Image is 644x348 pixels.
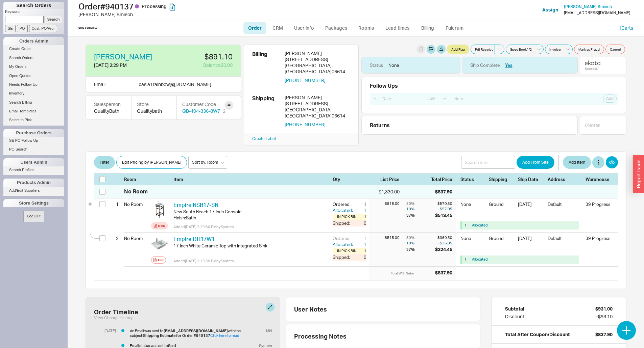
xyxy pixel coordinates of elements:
div: Total Price [431,176,456,182]
div: $891.10 [168,53,233,60]
div: Status [460,176,485,182]
a: User info [289,22,319,34]
div: Finish : Satin [173,215,327,221]
div: $515.00 [369,235,400,240]
button: [PHONE_NUMBER] [285,77,326,83]
div: – $36.05 [435,240,452,246]
a: Search Orders [3,54,64,61]
div: 1 [359,248,366,254]
a: [PERSON_NAME] [94,53,152,60]
input: SE [5,25,16,32]
div: 30 % [406,235,434,240]
div: Processing Notes [294,332,472,340]
div: 39 Progress [586,201,613,207]
div: 1 [110,198,119,210]
p: Keyword: [5,9,64,16]
a: Spec [151,222,168,230]
input: Note [451,94,569,103]
div: 1 [464,257,469,262]
div: An Email was sent to with the subject: [130,328,242,338]
div: 1 [359,214,366,220]
a: Order [243,22,266,34]
span: Edit Pricing by [PERSON_NAME] [122,158,181,166]
div: Orders Admin [3,37,64,45]
span: [PERSON_NAME] Smiech [564,4,612,9]
div: Address [548,176,581,182]
div: Purchase Orders [3,129,64,137]
span: Processing [142,3,167,9]
button: Mark as Fraud [574,45,604,54]
div: Shipping [252,95,279,128]
input: Cust. PO/Proj [29,25,57,32]
div: Follow Ups [370,83,398,89]
div: Score: 0.1 [585,66,600,71]
div: Shipping [489,176,514,182]
div: 1 [354,241,366,247]
button: [PHONE_NUMBER] [285,122,326,128]
div: $815.00 [369,201,400,206]
div: $837.90 [420,269,452,276]
h1: Order # 940137 [78,2,324,11]
div: – $93.10 [596,313,613,320]
span: Invoice [549,47,561,52]
img: 259147 [151,201,168,218]
a: Inventory [3,90,64,97]
a: My Orders [3,63,64,70]
div: Ship Date [518,176,544,182]
span: Mark as Fraud [578,47,600,52]
div: Shipped: [333,254,354,260]
a: PO Search [3,146,64,153]
div: New South Beach 17 Inch Console [173,209,327,215]
b: Shipping Estimate for Order #940137 [143,333,210,338]
div: [PERSON_NAME] [285,95,350,101]
h1: Search Orders [3,2,64,9]
span: Add [606,96,614,101]
div: Salesperson [94,101,123,108]
span: Spec Book 1 / 2 [510,47,532,52]
div: User Notes [294,305,477,313]
div: 0 [354,220,366,226]
button: Add Flag [447,45,469,54]
input: Date [379,94,422,103]
div: 0 Note s [585,122,600,129]
div: Total After Coupon/Discount [505,331,570,338]
div: Order Timeline [94,308,138,316]
div: Customer Code [182,101,225,108]
div: Ship complete [78,26,97,30]
a: Packages [320,22,352,34]
div: No Room [124,188,148,195]
a: Search Profiles [3,166,64,173]
div: Email status was set to [130,343,242,348]
a: Fulcrum [441,22,469,34]
div: $1,330.00 [369,188,400,195]
button: Pdf Receipt [471,45,495,54]
span: basia1rainbow @ [DOMAIN_NAME] [139,81,211,87]
div: 39 Progress [586,235,613,241]
div: Discount [505,313,524,320]
span: Add Flag [451,47,465,52]
div: Qualitybath [137,108,171,114]
div: None [460,235,485,246]
div: Users Admin [3,158,64,166]
button: Invoice [545,45,563,54]
div: Added [DATE] 2:29:30 PM by System [173,258,327,264]
button: Allocated:1 [333,207,366,213]
div: $324.45 [435,246,452,252]
button: Allocated [472,257,488,262]
div: Store [137,101,171,108]
div: Returns [370,122,575,129]
div: 2 [223,108,225,114]
div: [DATE] [518,235,544,246]
div: No Room [124,198,148,210]
div: [PERSON_NAME] [285,50,350,56]
div: QualityBath [94,108,123,114]
button: Spec Book1/2 [506,45,534,54]
div: 1 [354,235,366,241]
div: 0 [354,254,366,260]
div: Item [173,176,330,182]
div: $513.45 [435,212,452,218]
a: [PERSON_NAME] Smiech [564,4,612,9]
div: [DATE] [99,328,116,333]
div: [DATE] [518,201,544,212]
div: Ordered: [333,201,354,207]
